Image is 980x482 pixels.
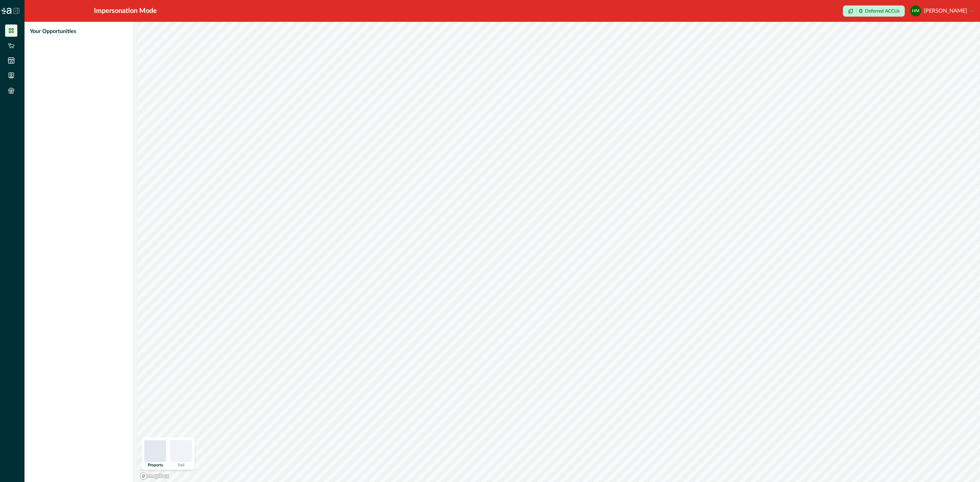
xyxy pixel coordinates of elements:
[910,3,973,19] button: Hobbs Magaret[PERSON_NAME]
[859,9,862,14] p: 0
[865,9,900,14] p: Deferred ACCUs
[178,463,184,467] p: Soil
[94,6,157,16] div: Impersonation Mode
[1,8,12,14] img: Logo
[148,463,163,467] p: Property
[140,472,169,480] a: Mapbox logo
[30,27,76,35] p: Your Opportunities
